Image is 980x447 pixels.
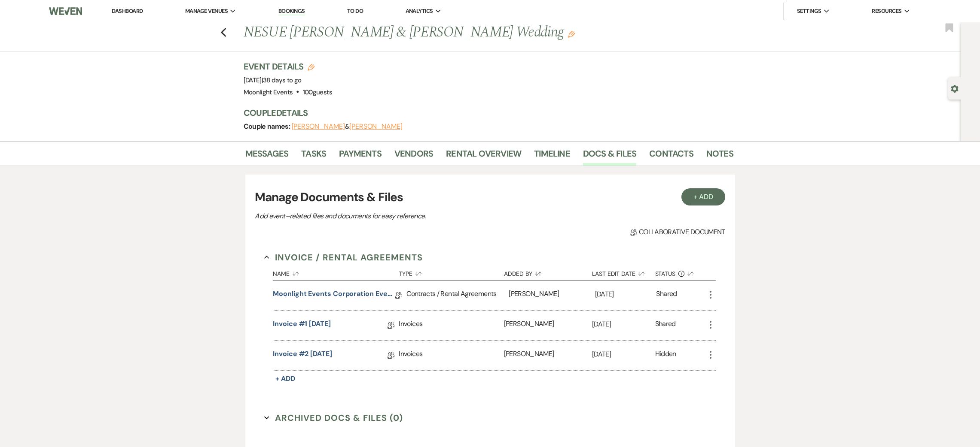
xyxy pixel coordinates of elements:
[244,122,292,131] span: Couple names:
[264,411,403,424] button: Archived Docs & Files (0)
[339,147,382,166] a: Payments
[583,147,636,166] a: Docs & Files
[592,264,655,280] button: Last Edit Date
[655,319,676,332] div: Shared
[301,147,326,166] a: Tasks
[649,147,693,166] a: Contacts
[534,147,570,166] a: Timeline
[630,227,725,237] span: Collaborative document
[244,22,629,43] h1: NESUE [PERSON_NAME] & [PERSON_NAME] Wedding
[273,373,298,385] button: + Add
[595,289,656,300] p: [DATE]
[797,7,821,15] span: Settings
[706,147,733,166] a: Notes
[255,211,556,222] p: Add event–related files and documents for easy reference.
[273,319,331,332] a: Invoice #1 [DATE]
[406,7,433,15] span: Analytics
[244,60,332,72] h3: Event Details
[273,264,399,280] button: Name
[399,341,504,370] div: Invoices
[504,264,592,280] button: Added By
[292,123,345,130] button: [PERSON_NAME]
[262,76,302,85] span: |
[568,30,575,38] button: Edit
[273,349,332,362] a: Invoice #2 [DATE]
[244,76,302,85] span: [DATE]
[347,7,363,15] a: To Do
[245,147,289,166] a: Messages
[655,271,676,277] span: Status
[273,289,395,302] a: Moonlight Events Corporation Event Contract 2025 final
[292,122,403,131] span: &
[504,341,592,370] div: [PERSON_NAME]
[263,76,302,85] span: 38 days to go
[656,289,677,302] div: Shared
[681,188,725,205] button: + Add
[394,147,433,166] a: Vendors
[446,147,521,166] a: Rental Overview
[655,264,705,280] button: Status
[275,374,295,383] span: + Add
[185,7,228,15] span: Manage Venues
[592,319,655,330] p: [DATE]
[303,88,332,97] span: 100 guests
[399,264,504,280] button: Type
[244,88,293,97] span: Moonlight Events
[278,7,305,15] a: Bookings
[592,349,655,360] p: [DATE]
[49,2,82,20] img: Weven Logo
[349,123,403,130] button: [PERSON_NAME]
[244,107,725,119] h3: Couple Details
[264,251,423,264] button: Invoice / Rental Agreements
[112,7,143,15] a: Dashboard
[255,188,725,206] h3: Manage Documents & Files
[399,311,504,340] div: Invoices
[951,84,959,92] button: Open lead details
[406,281,509,310] div: Contracts / Rental Agreements
[509,281,595,310] div: [PERSON_NAME]
[872,7,901,15] span: Resources
[504,311,592,340] div: [PERSON_NAME]
[655,349,676,362] div: Hidden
